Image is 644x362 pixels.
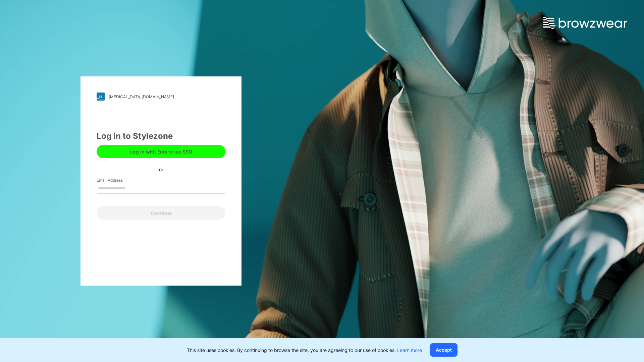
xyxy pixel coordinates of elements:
[97,145,225,158] button: Log in with Enterprise SSO
[109,94,174,99] div: [MEDICAL_DATA][DOMAIN_NAME]
[97,177,144,183] label: Email Address
[154,166,169,173] div: or
[397,347,422,353] a: Learn more
[430,343,458,357] button: Accept
[97,130,225,142] div: Log in to Stylezone
[97,93,225,101] a: [MEDICAL_DATA][DOMAIN_NAME]
[187,347,422,354] p: This site uses cookies. By continuing to browse the site, you are agreeing to our use of cookies.
[543,17,627,29] img: browzwear-logo.e42bd6dac1945053ebaf764b6aa21510.svg
[97,93,105,101] img: stylezone-logo.562084cfcfab977791bfbf7441f1a819.svg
